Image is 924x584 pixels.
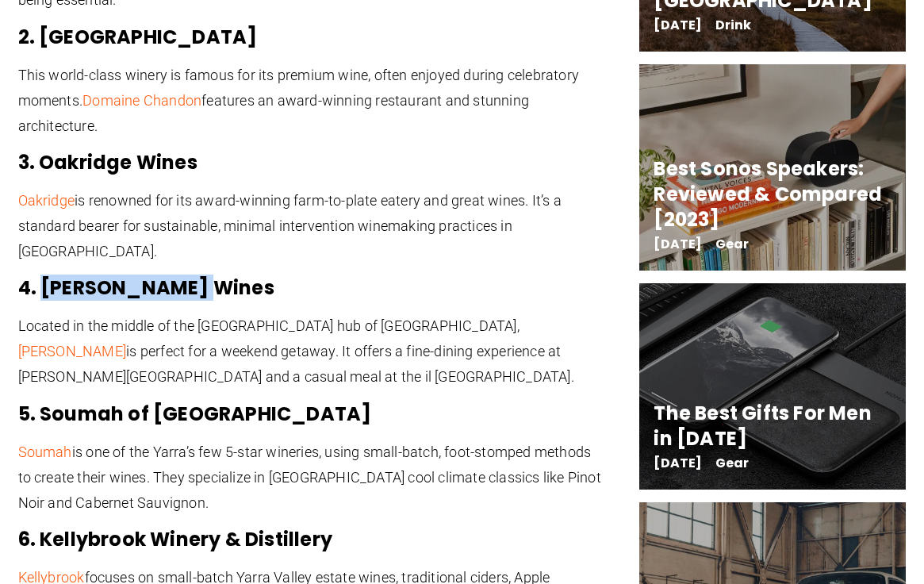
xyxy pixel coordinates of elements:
[82,92,201,109] a: Domaine Chandon
[715,235,750,253] a: Gear
[654,458,702,469] span: [DATE]
[18,150,605,175] h3: 3. Oakridge Wines
[654,400,871,451] a: The Best Gifts For Men in [DATE]
[654,239,702,250] span: [DATE]
[654,20,702,31] span: [DATE]
[18,401,605,427] h3: 5. Soumah of [GEOGRAPHIC_DATA]
[18,440,605,516] p: is one of the Yarra’s few 5-star wineries, using small-batch, foot-stomped methods to create thei...
[18,527,605,552] h3: 6. Kellybrook Winery & Distillery
[18,275,605,301] h3: 4. [PERSON_NAME] Wines
[715,454,750,472] a: Gear
[18,188,605,264] p: is renowned for its award-winning farm-to-plate eatery and great wines. It’s a standard bearer fo...
[18,444,72,460] a: Soumah
[715,16,752,34] a: Drink
[18,313,605,390] p: Located in the middle of the [GEOGRAPHIC_DATA] hub of [GEOGRAPHIC_DATA], is perfect for a weekend...
[18,25,605,50] h3: 2. [GEOGRAPHIC_DATA]
[18,63,605,139] p: This world-class winery is famous for its premium wine, often enjoyed during celebratory moments....
[654,156,882,232] a: Best Sonos Speakers: Reviewed & Compared [2023]
[18,192,75,209] a: Oakridge
[18,343,127,359] a: [PERSON_NAME]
